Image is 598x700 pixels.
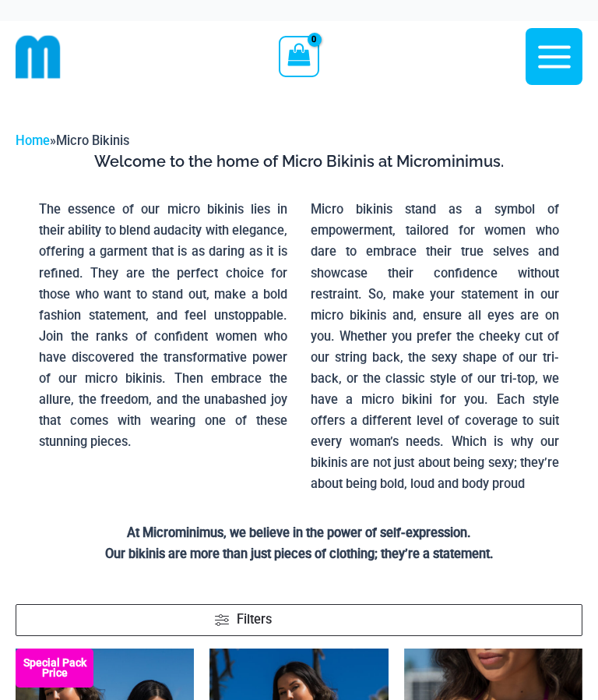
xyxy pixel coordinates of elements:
[39,199,287,452] p: The essence of our micro bikinis lies in their ability to blend audacity with elegance, offering ...
[16,604,582,636] a: Filters
[16,133,129,148] span: »
[279,36,318,76] a: View Shopping Cart, empty
[16,658,93,678] b: Special Pack Price
[16,34,61,80] img: cropped mm emblem
[27,151,571,171] h3: Welcome to the home of Micro Bikinis at Microminimus.
[16,133,50,148] a: Home
[56,133,129,148] span: Micro Bikinis
[127,525,471,540] strong: At Microminimus, we believe in the power of self-expression.
[237,610,272,630] span: Filters
[311,199,559,494] p: Micro bikinis stand as a symbol of empowerment, tailored for women who dare to embrace their true...
[105,546,494,561] strong: Our bikinis are more than just pieces of clothing; they’re a statement.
